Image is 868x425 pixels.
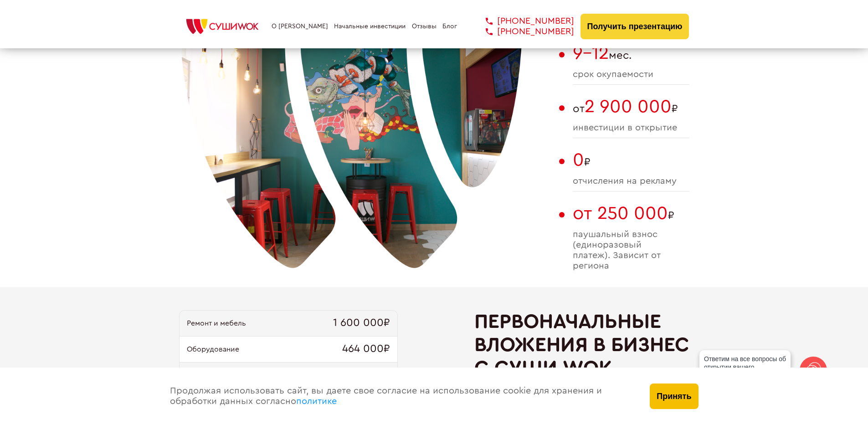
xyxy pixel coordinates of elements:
span: 0 [573,151,584,169]
span: 1 600 000₽ [333,317,390,330]
span: отчисления на рекламу [573,176,689,187]
span: мес. [573,43,689,64]
a: Отзывы [412,23,437,30]
div: Продолжая использовать сайт, вы даете свое согласие на использование cookie для хранения и обрабо... [161,368,641,425]
a: [PHONE_NUMBER] [472,16,574,26]
a: [PHONE_NUMBER] [472,26,574,37]
span: cрок окупаемости [573,69,689,80]
span: паушальный взнос (единоразовый платеж). Зависит от региона [573,229,689,271]
span: Оборудование [187,345,239,353]
span: от ₽ [573,96,689,117]
span: инвестиции в открытие [573,123,689,133]
span: 2 900 000 [585,98,672,116]
a: политике [296,397,337,406]
a: Начальные инвестиции [334,23,406,30]
span: Ремонт и мебель [187,319,246,327]
span: от 250 000 [573,204,668,223]
span: ₽ [573,150,689,171]
a: Блог [442,23,457,30]
span: 464 000₽ [342,343,390,356]
button: Принять [650,384,698,409]
a: О [PERSON_NAME] [272,23,328,30]
span: ₽ [573,203,689,224]
button: Получить презентацию [580,14,689,39]
span: 9-12 [573,44,609,62]
img: СУШИWOK [179,16,266,36]
h2: Первоначальные вложения в бизнес с Суши Wok [474,310,689,379]
div: Ответим на все вопросы об открытии вашего [PERSON_NAME]! [699,350,791,384]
